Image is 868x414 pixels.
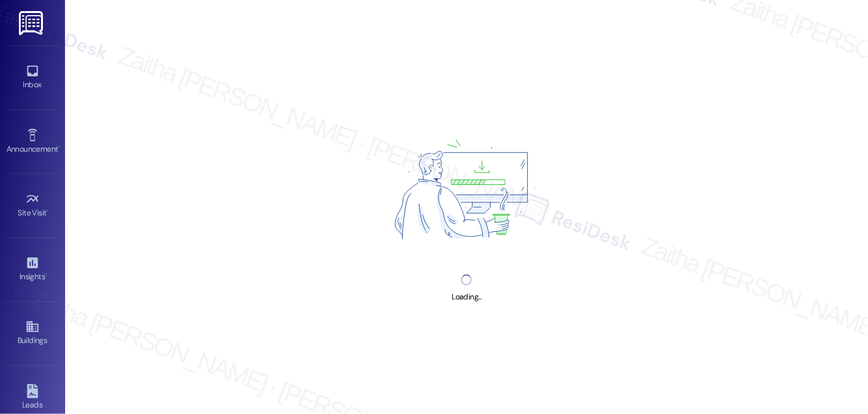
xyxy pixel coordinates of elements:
span: • [58,143,60,152]
div: Loading... [452,290,481,304]
a: Site Visit • [7,188,59,223]
span: • [47,206,49,215]
a: Inbox [7,60,59,95]
span: • [45,270,47,279]
img: ResiDesk Logo [19,11,46,35]
a: Buildings [7,316,59,351]
a: Insights • [7,252,59,287]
